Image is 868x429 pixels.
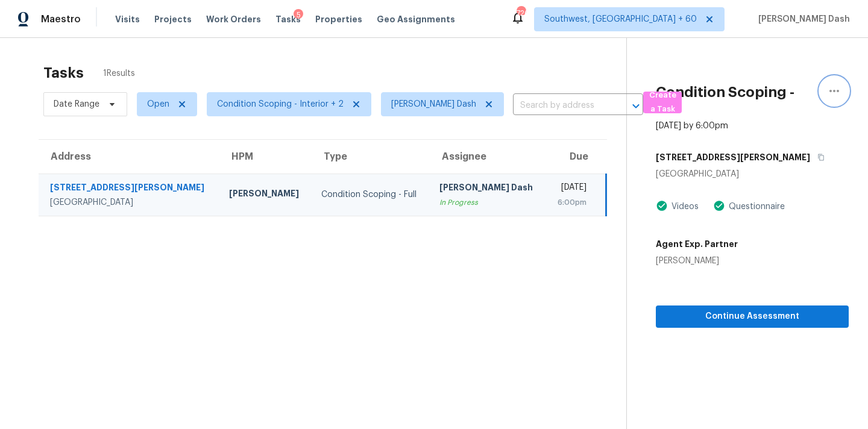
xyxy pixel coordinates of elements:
span: Visits [115,13,140,25]
span: Geo Assignments [377,13,455,25]
span: Work Orders [206,13,261,25]
div: 726 [517,7,525,19]
div: Questionnaire [725,201,785,213]
th: Due [546,140,606,174]
span: Properties [315,13,362,25]
img: Artifact Present Icon [713,199,725,212]
div: [PERSON_NAME] [229,187,302,202]
span: Date Range [54,98,99,110]
div: 6:00pm [556,196,587,208]
button: Create a Task [643,92,682,113]
div: [STREET_ADDRESS][PERSON_NAME] [50,181,210,196]
span: [PERSON_NAME] Dash [753,13,850,25]
div: Condition Scoping - Full [321,189,420,201]
span: Continue Assessment [665,309,839,324]
th: Address [39,140,219,174]
span: Create a Task [649,89,676,116]
span: Projects [154,13,192,25]
span: 1 Results [103,67,135,80]
h5: [STREET_ADDRESS][PERSON_NAME] [656,151,810,163]
span: [PERSON_NAME] Dash [391,98,476,110]
span: Maestro [41,13,81,25]
div: [PERSON_NAME] Dash [439,181,536,196]
h2: Condition Scoping - Full [656,86,820,110]
input: Search by address [513,96,609,115]
th: Assignee [430,140,546,174]
div: [DATE] [556,181,587,196]
span: Southwest, [GEOGRAPHIC_DATA] + 60 [544,13,697,25]
img: Artifact Present Icon [656,199,668,212]
div: [GEOGRAPHIC_DATA] [656,168,849,180]
span: Tasks [275,15,301,23]
button: Continue Assessment [656,305,849,328]
th: Type [312,140,430,174]
div: Videos [668,201,699,213]
div: [PERSON_NAME] [656,255,738,267]
span: Open [147,98,169,110]
div: [GEOGRAPHIC_DATA] [50,196,210,208]
span: Condition Scoping - Interior + 2 [217,98,344,110]
div: In Progress [439,196,536,208]
h5: Agent Exp. Partner [656,238,738,250]
div: 5 [294,9,303,21]
div: [DATE] by 6:00pm [656,120,728,132]
th: HPM [219,140,312,174]
button: Open [627,98,644,114]
h2: Tasks [43,67,84,79]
